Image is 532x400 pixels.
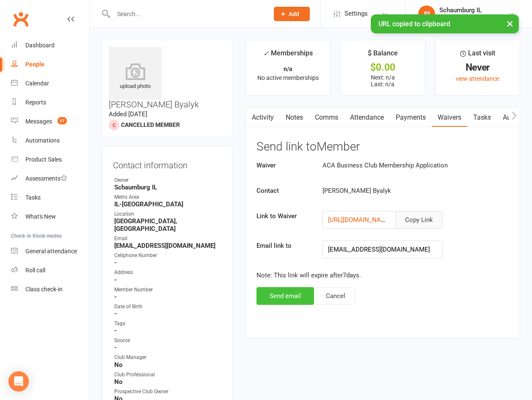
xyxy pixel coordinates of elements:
[114,320,221,328] div: Tags
[25,286,63,293] div: Class check-in
[11,93,89,112] a: Reports
[246,108,280,127] a: Activity
[25,118,52,125] div: Messages
[443,63,512,72] div: Never
[345,4,368,23] span: Settings
[250,160,317,170] label: Waiver
[316,186,471,196] div: [PERSON_NAME] Byalyk
[114,217,221,233] strong: [GEOGRAPHIC_DATA], [GEOGRAPHIC_DATA]
[257,74,319,81] span: No active memberships
[114,252,221,260] div: Cellphone Number
[432,108,467,127] a: Waivers
[11,150,89,169] a: Product Sales
[284,66,292,72] strong: n/a
[114,388,221,396] div: Prospective Club Owner
[467,108,497,127] a: Tasks
[111,8,263,20] input: Search...
[114,371,221,379] div: Club Professional
[348,74,417,88] p: Next: n/a Last: n/a
[114,242,221,249] strong: [EMAIL_ADDRESS][DOMAIN_NAME]
[58,117,67,124] span: 97
[11,188,89,207] a: Tasks
[418,5,435,22] div: SI
[114,310,221,318] strong: -
[114,200,221,208] strong: IL-[GEOGRAPHIC_DATA]
[114,303,221,311] div: Date of Birth
[109,47,226,109] h3: [PERSON_NAME] Byalyk
[263,48,313,63] div: Memberships
[114,337,221,345] div: Source
[11,36,89,55] a: Dashboard
[11,131,89,150] a: Automations
[250,186,317,196] label: Contact
[11,112,89,131] a: Messages 97
[316,160,471,170] div: ACA Business Club Membership Application
[114,210,221,218] div: Location
[25,156,62,163] div: Product Sales
[25,42,55,49] div: Dashboard
[25,61,44,68] div: People
[114,327,221,334] strong: -
[344,108,390,127] a: Attendance
[456,75,499,82] a: view attendance
[10,8,31,30] a: Clubworx
[114,268,221,277] div: Address
[114,235,221,243] div: Email
[11,74,89,93] a: Calendar
[25,248,77,255] div: General attendance
[114,276,221,284] strong: -
[328,216,392,224] a: [URL][DOMAIN_NAME]
[395,211,443,229] button: Copy Link
[280,108,309,127] a: Notes
[289,11,299,17] span: Add
[25,137,60,144] div: Automations
[11,207,89,226] a: What's New
[25,194,41,201] div: Tasks
[25,267,45,274] div: Roll call
[109,110,147,118] time: Added [DATE]
[368,48,398,63] div: $ Balance
[256,140,509,153] h3: Send link to Member
[439,6,482,14] div: Schaumburg IL
[25,80,49,87] div: Calendar
[250,241,317,251] label: Email link to
[25,213,56,220] div: What's New
[274,7,310,21] button: Add
[502,14,518,33] button: ×
[11,261,89,280] a: Roll call
[114,184,221,191] strong: Schaumburg IL
[250,211,317,221] label: Link to Waiver
[316,287,355,305] button: Cancel
[256,287,314,305] button: Send email
[11,280,89,299] a: Class kiosk mode
[11,242,89,261] a: General attendance kiosk mode
[114,293,221,301] strong: -
[114,378,221,386] strong: No
[114,259,221,266] strong: -
[25,99,46,106] div: Reports
[371,14,519,33] div: URL copied to clipboard
[11,55,89,74] a: People
[263,49,269,58] i: ✓
[8,371,29,392] div: Open Intercom Messenger
[309,108,344,127] a: Comms
[114,353,221,362] div: Club Manager
[114,344,221,351] strong: -
[114,193,221,201] div: Metro Area
[114,286,221,294] div: Member Number
[121,121,180,128] span: Cancelled member
[114,361,221,369] strong: No
[11,169,89,188] a: Assessments
[256,270,509,280] p: Note: This link will expire after 7 days.
[114,176,221,184] div: Owner
[390,108,432,127] a: Payments
[25,175,67,182] div: Assessments
[113,157,221,170] h3: Contact information
[109,63,162,91] div: upload photo
[460,48,495,63] div: Last visit
[348,63,417,72] div: $0.00
[439,14,482,22] div: ACA Network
